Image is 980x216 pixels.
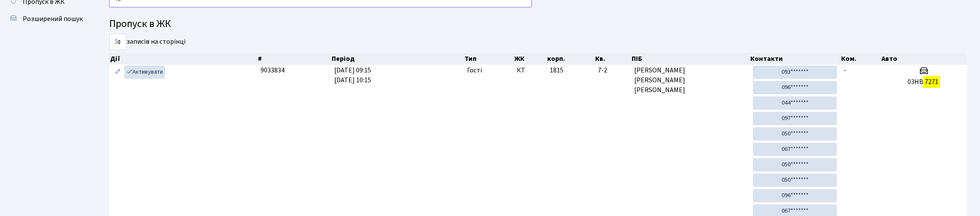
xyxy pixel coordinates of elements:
th: Тип [464,53,513,65]
a: Активувати [124,66,165,79]
span: 1815 [550,66,563,75]
span: [DATE] 09:15 [DATE] 10:15 [334,66,371,85]
select: записів на сторінці [109,34,126,50]
mark: 7271 [923,76,940,88]
span: [PERSON_NAME] [PERSON_NAME] [PERSON_NAME] [634,66,746,95]
th: ЖК [513,53,546,65]
th: ПІБ [631,53,749,65]
a: Редагувати [113,66,123,79]
h4: Пропуск в ЖК [109,18,967,30]
th: Період [331,53,464,65]
th: Кв. [595,53,631,65]
th: # [257,53,331,65]
th: Дії [109,53,257,65]
span: Гості [467,66,482,75]
span: 9033834 [261,66,285,75]
span: - [844,66,846,75]
th: корп. [546,53,594,65]
th: Ком. [840,53,881,65]
th: Авто [881,53,967,65]
th: Контакти [749,53,841,65]
span: КТ [517,66,543,75]
span: 7-2 [598,66,627,75]
label: записів на сторінці [109,34,186,50]
span: Розширений пошук [23,14,83,24]
h5: 03НВ [884,78,964,86]
a: Розширений пошук [4,10,90,27]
